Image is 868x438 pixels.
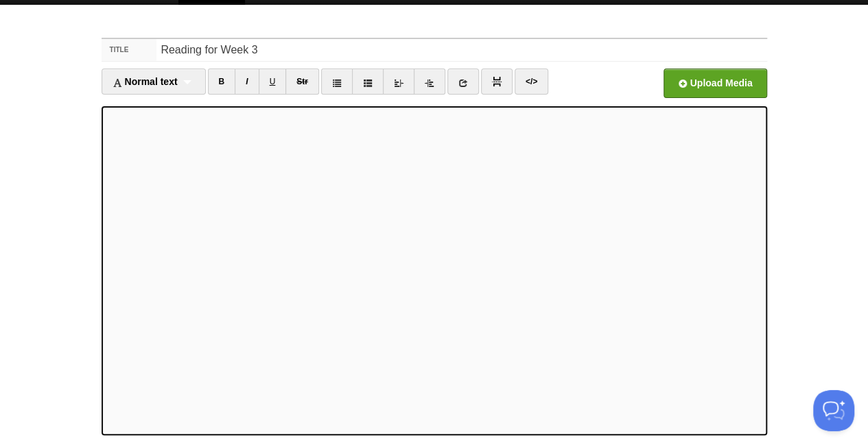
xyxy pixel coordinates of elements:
label: Title [102,39,157,61]
span: Normal text [113,76,178,87]
del: Str [296,77,308,86]
iframe: Help Scout Beacon - Open [813,390,854,431]
a: U [259,69,287,95]
a: </> [515,69,548,95]
a: I [235,69,259,95]
a: B [208,69,236,95]
img: pagebreak-icon.png [492,77,502,86]
a: Str [285,69,319,95]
